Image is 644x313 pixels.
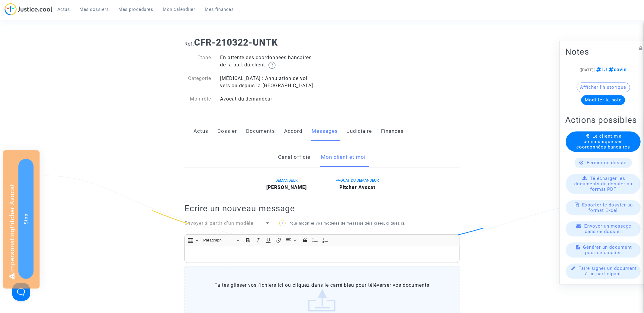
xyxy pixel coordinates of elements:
[268,62,276,69] img: help.svg
[336,178,379,183] span: AVOCAT DU DEMANDEUR
[574,176,632,192] span: Télécharger les documents du dossier au format PDF
[312,121,338,141] a: Messages
[583,244,632,255] span: Générer un document pour ce dossier
[347,121,372,141] a: Judiciaire
[607,67,627,72] span: covid
[284,121,303,141] a: Accord
[114,5,158,14] a: Mes procédures
[582,202,633,213] span: Exporter le dossier au format Excel
[184,234,460,246] div: Editor toolbar
[203,237,235,244] span: Paragraph
[5,3,53,15] img: jc-logo.svg
[205,7,234,12] span: Mes finances
[180,54,216,69] div: Etape
[184,246,460,263] div: Rich Text Editor, main
[578,266,637,276] span: Faire signer un document à un participant
[580,68,595,72] span: [[DATE]]
[200,5,239,14] a: Mes finances
[194,121,208,141] a: Actus
[3,150,40,289] div: Impersonating
[216,95,322,103] div: Avocat du demandeur
[216,75,322,89] div: [MEDICAL_DATA] : Annulation de vol vers ou depuis la [GEOGRAPHIC_DATA]
[75,5,114,14] a: Mes dossiers
[595,67,607,72] span: TJ
[581,95,625,105] button: Modifier la note
[184,203,460,214] h2: Ecrire un nouveau message
[321,147,366,167] a: Mon client et moi
[180,75,216,89] div: Catégorie
[279,220,412,227] p: Pour modifier vos modèles de message déjà créés, cliquez .
[163,7,195,12] span: Mon calendrier
[158,5,200,14] a: Mon calendrier
[400,221,405,225] a: ici
[57,7,70,12] span: Actus
[281,222,283,225] span: ?
[266,184,307,190] b: [PERSON_NAME]
[216,54,322,69] div: En attente des coordonnées bancaires de la part du client
[194,37,278,48] b: CFR-210322-UNTK
[275,178,298,183] span: DEMANDEUR
[587,160,629,165] span: Fermer ce dossier
[53,5,75,14] a: Actus
[340,184,376,190] b: Pitcher Avocat
[200,236,242,245] button: Paragraph
[585,223,632,234] span: Envoyer un message dans ce dossier
[278,147,312,167] a: Canal officiel
[180,95,216,103] div: Mon rôle
[184,220,253,226] span: Envoyer à partir d'un modèle
[565,115,641,125] h2: Actions possibles
[246,121,275,141] a: Documents
[18,159,34,279] button: Stop
[119,7,153,12] span: Mes procédures
[577,82,630,92] button: Afficher l'historique
[565,46,641,57] h2: Notes
[217,121,237,141] a: Dossier
[184,41,194,47] span: Ref.
[381,121,404,141] a: Finances
[576,133,630,150] span: Le client m'a communiqué ses coordonnées bancaires
[23,213,29,224] span: Stop
[80,7,109,12] span: Mes dossiers
[12,283,30,301] iframe: Help Scout Beacon - Open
